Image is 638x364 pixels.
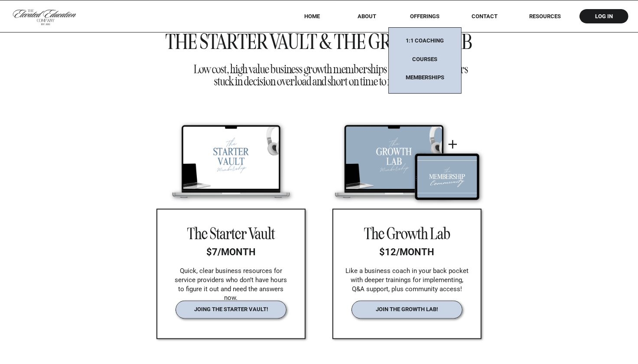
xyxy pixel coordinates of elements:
a: joing the starter vault! [186,306,277,313]
h3: The Growth Lab [357,223,458,240]
a: HOME [293,13,332,19]
p: Like a business coach in your back pocket with deeper trainings for implementing, Q&A support, pl... [345,266,469,296]
a: RESOURCES [518,13,573,19]
h2: The Starter Vault & The Growth Lab [143,32,495,55]
a: Courses [398,56,452,67]
h3: The Starter Vault [181,223,282,240]
a: join the growth lab! [361,306,453,313]
a: log in [587,13,621,19]
p: $12/month [372,245,442,258]
p: Low cost, high value business growth memberships for service providers stuck in decision overload... [186,63,477,88]
p: Quick, clear business resources for service providers who don’t have hours to figure it out and n... [171,266,291,296]
p: $7/month [196,245,266,258]
a: 1:1 coaching [398,37,452,49]
a: Contact [465,13,504,19]
a: offerings [398,13,452,19]
a: About [352,13,382,19]
a: Memberships [398,74,452,81]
